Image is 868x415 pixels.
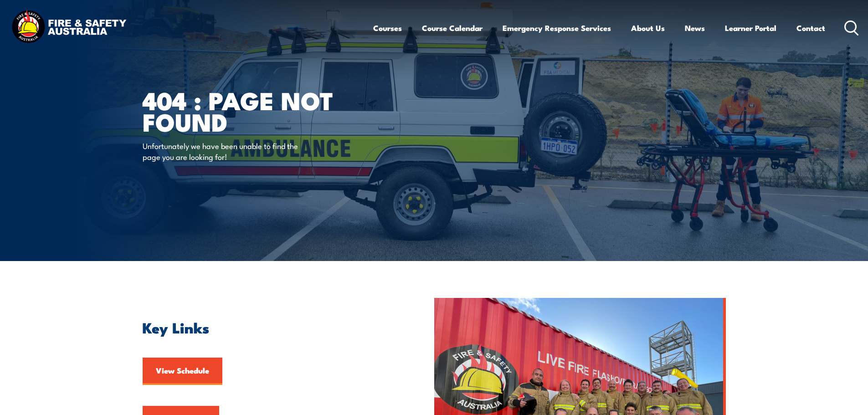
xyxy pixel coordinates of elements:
p: Unfortunately we have been unable to find the page you are looking for! [143,140,309,162]
a: Course Calendar [422,16,483,40]
a: Emergency Response Services [503,16,611,40]
a: Learner Portal [725,16,776,40]
a: News [685,16,705,40]
a: Courses [373,16,402,40]
a: Contact [796,16,825,40]
h2: Key Links [143,321,392,333]
a: About Us [631,16,665,40]
a: View Schedule [143,358,222,385]
h1: 404 : Page Not Found [143,89,368,132]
